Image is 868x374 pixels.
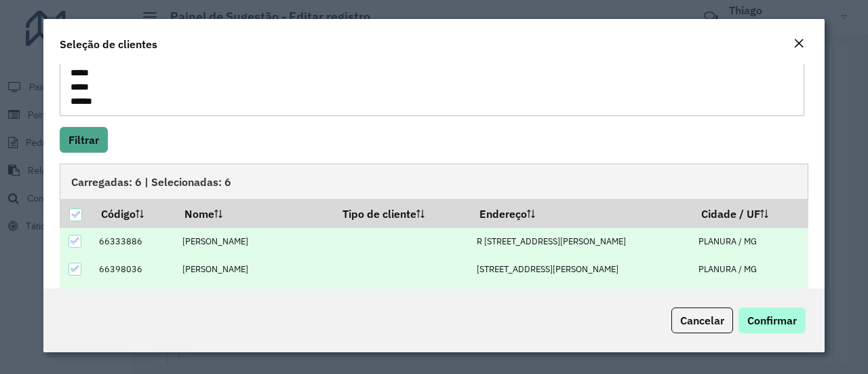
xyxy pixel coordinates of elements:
td: [PERSON_NAME] DE SOU [175,283,333,311]
th: Código [92,199,175,227]
th: Cidade / UF [692,199,808,227]
th: Tipo de cliente [333,199,469,227]
td: [PERSON_NAME] [175,228,333,256]
td: [STREET_ADDRESS][PERSON_NAME] [470,255,692,283]
button: Confirmar [738,307,806,333]
td: R [PERSON_NAME] 435 [470,283,692,311]
h4: Seleção de clientes [60,36,157,52]
div: Carregadas: 6 | Selecionadas: 6 [60,164,808,199]
td: PLANURA / MG [692,228,808,256]
th: Endereço [470,199,692,227]
span: Confirmar [747,314,797,327]
td: R [STREET_ADDRESS][PERSON_NAME] [470,228,692,256]
td: PLANURA / MG [692,255,808,283]
span: Cancelar [680,314,724,327]
td: PLANURA / MG [692,283,808,311]
td: 66398036 [92,255,175,283]
td: 66324239 [92,283,175,311]
th: Nome [175,199,333,227]
em: Fechar [793,38,804,49]
td: [PERSON_NAME] [175,255,333,283]
td: 66333886 [92,228,175,256]
button: Filtrar [60,127,108,153]
button: Close [789,35,808,53]
button: Cancelar [671,307,733,333]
